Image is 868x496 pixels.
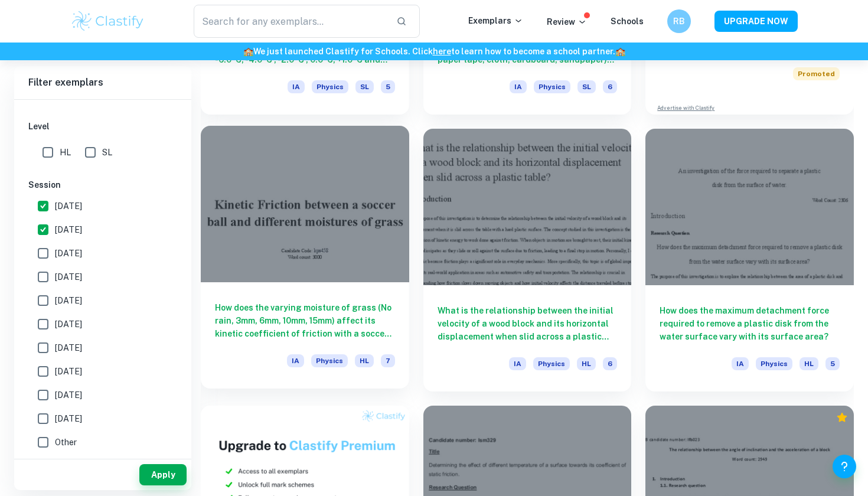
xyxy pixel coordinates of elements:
[28,178,177,191] h6: Session
[287,354,304,367] span: IA
[660,304,840,343] h6: How does the maximum detachment force required to remove a plastic disk from the water surface va...
[55,270,82,283] span: [DATE]
[355,80,374,93] span: SL
[423,129,632,391] a: What is the relationship between the initial velocity of a wood block and its horizontal displace...
[312,80,348,93] span: Physics
[547,15,587,28] p: Review
[55,247,82,260] span: [DATE]
[55,365,82,378] span: [DATE]
[603,357,617,370] span: 6
[577,80,596,93] span: SL
[509,357,526,370] span: IA
[793,67,840,80] span: Promoted
[381,354,395,367] span: 7
[55,200,82,213] span: [DATE]
[2,45,866,58] h6: We just launched Clastify for Schools. Click to learn how to become a school partner.
[800,357,818,370] span: HL
[55,318,82,331] span: [DATE]
[60,146,71,159] span: HL
[825,357,840,370] span: 5
[468,14,523,27] p: Exemplars
[510,80,527,93] span: IA
[311,354,348,367] span: Physics
[28,120,177,133] h6: Level
[534,80,570,93] span: Physics
[615,47,625,56] span: 🏫
[657,104,714,112] a: Advertise with Clastify
[667,9,691,33] button: RB
[756,357,792,370] span: Physics
[732,357,749,370] span: IA
[55,223,82,236] span: [DATE]
[433,47,451,56] a: here
[673,15,686,28] h6: RB
[645,129,854,391] a: How does the maximum detachment force required to remove a plastic disk from the water surface va...
[70,9,145,33] img: Clastify logo
[14,66,191,99] h6: Filter exemplars
[55,389,82,402] span: [DATE]
[194,5,387,38] input: Search for any exemplars...
[355,354,374,367] span: HL
[55,294,82,307] span: [DATE]
[243,47,253,56] span: 🏫
[201,129,409,391] a: How does the varying moisture of grass (No rain, 3mm, 6mm, 10mm, 15mm) affect its kinetic coeffic...
[139,464,187,485] button: Apply
[714,11,798,32] button: UPGRADE NOW
[55,341,82,354] span: [DATE]
[836,412,848,423] div: Premium
[438,304,618,343] h6: What is the relationship between the initial velocity of a wood block and its horizontal displace...
[215,301,395,340] h6: How does the varying moisture of grass (No rain, 3mm, 6mm, 10mm, 15mm) affect its kinetic coeffic...
[611,17,644,26] a: Schools
[288,80,305,93] span: IA
[55,436,77,449] span: Other
[603,80,617,93] span: 6
[55,412,82,425] span: [DATE]
[577,357,596,370] span: HL
[833,455,856,478] button: Help and Feedback
[381,80,395,93] span: 5
[533,357,570,370] span: Physics
[102,146,112,159] span: SL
